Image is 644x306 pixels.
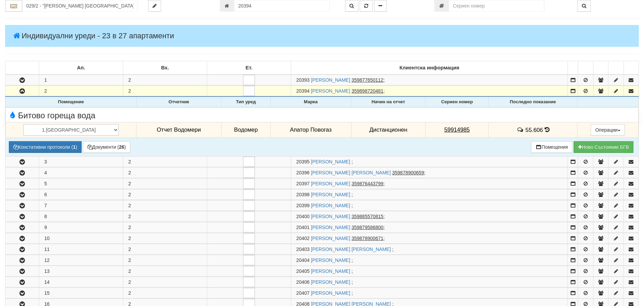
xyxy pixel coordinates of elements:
td: ; [291,222,568,233]
b: Вх. [161,65,169,70]
td: ; [291,75,568,85]
tcxspan: Call 59914985 via 3CX [444,127,470,133]
td: : No sort applied, sorting is disabled [5,61,39,75]
b: Ап. [77,65,85,70]
td: 2 [123,75,207,85]
a: [PERSON_NAME] [311,159,350,164]
a: [PERSON_NAME] [311,203,350,208]
td: ; [291,233,568,244]
th: Марка [270,97,351,107]
th: Сериен номер [426,97,489,107]
tcxspan: Call 359878900659 via 3CX [392,170,424,175]
th: Отчетник [136,97,221,107]
th: Тип уред [221,97,270,107]
td: 9 [39,222,123,233]
td: : No sort applied, sorting is disabled [578,61,593,75]
span: 55.606 [526,127,543,133]
span: Битово гореща вода [8,111,95,120]
tcxspan: Call 359877650112 via 3CX [352,77,383,83]
a: [PERSON_NAME] [311,279,350,285]
span: Партида № [296,268,310,274]
span: История на показанията [545,127,549,133]
tcxspan: Call 359879586800 via 3CX [352,225,383,230]
h4: Индивидуални уреди - 23 в 27 апартаменти [5,25,639,47]
td: 2 [123,222,207,233]
td: 2 [123,211,207,222]
a: [PERSON_NAME] [311,257,350,263]
button: Констативни протоколи (1) [9,141,82,153]
button: Документи (26) [83,141,130,153]
th: Помещение [6,97,137,107]
td: Дистанционен [351,122,426,138]
span: Партида № [296,170,310,175]
b: Ет. [246,65,253,70]
span: Отчет Водомери [157,127,201,133]
td: ; [291,157,568,167]
td: Вх.: No sort applied, sorting is disabled [123,61,207,75]
td: ; [291,86,568,97]
td: 6 [39,189,123,200]
a: [PERSON_NAME] [PERSON_NAME] [311,170,391,175]
td: 5 [39,178,123,189]
span: Партида № [296,247,310,252]
td: : No sort applied, sorting is disabled [624,61,639,75]
td: ; [291,189,568,200]
span: Партида № [296,214,310,219]
td: 15 [39,288,123,298]
td: 2 [123,178,207,189]
td: Ет.: No sort applied, sorting is disabled [207,61,291,75]
td: ; [291,255,568,266]
td: Водомер [221,122,270,138]
button: Новo Състояние БГВ [574,141,633,153]
tcxspan: Call 359898720481 via 3CX [352,88,383,94]
b: 1 [73,144,76,150]
th: Начин на отчет [351,97,426,107]
button: Помещения [531,141,573,153]
td: 7 [39,200,123,211]
a: [PERSON_NAME] [311,181,350,186]
b: 26 [119,144,125,150]
tcxspan: Call 359885570815 via 3CX [352,214,383,219]
td: : No sort applied, sorting is disabled [593,61,608,75]
a: [PERSON_NAME] [311,236,350,241]
td: ; [291,211,568,222]
th: Последно показание [488,97,577,107]
td: ; [291,168,568,178]
span: Партида № [296,279,310,285]
td: 11 [39,244,123,255]
span: Партида № [296,88,310,94]
td: ; [291,244,568,255]
td: 14 [39,277,123,288]
span: Партида № [296,225,310,230]
a: [PERSON_NAME] [311,290,350,296]
td: 2 [123,200,207,211]
td: 4 [39,168,123,178]
button: Операции [591,124,625,136]
a: [PERSON_NAME] [311,225,350,230]
a: [PERSON_NAME] [311,88,350,94]
a: [PERSON_NAME] [311,192,350,197]
td: 2 [123,244,207,255]
td: : No sort applied, sorting is disabled [568,61,578,75]
td: ; [291,200,568,211]
td: 2 [123,277,207,288]
td: 2 [39,86,123,97]
a: [PERSON_NAME] [311,214,350,219]
span: Партида № [296,257,310,263]
td: ; [291,288,568,298]
span: Партида № [296,77,310,83]
td: 12 [39,255,123,266]
a: [PERSON_NAME] [311,77,350,83]
a: [PERSON_NAME] [PERSON_NAME] [311,247,391,252]
td: 8 [39,211,123,222]
td: ; [291,178,568,189]
td: 1 [39,75,123,85]
td: 2 [123,86,207,97]
span: Партида № [296,192,310,197]
td: 2 [123,266,207,277]
td: 2 [123,233,207,244]
td: 2 [123,288,207,298]
td: : No sort applied, sorting is disabled [609,61,624,75]
span: История на забележките [516,127,525,133]
span: Партида № [296,159,310,164]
